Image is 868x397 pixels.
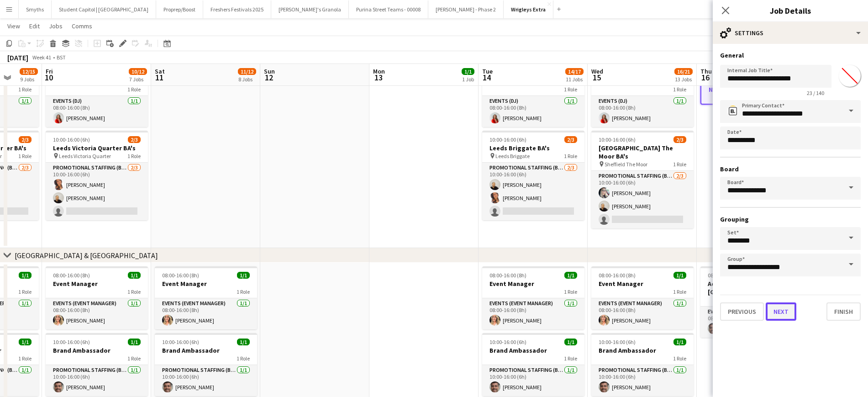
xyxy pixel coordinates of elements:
span: 10/12 [129,68,147,75]
div: BST [57,54,66,61]
app-card-role: Events (Event Manager)1/108:00-16:00 (8h)[PERSON_NAME] [482,298,584,329]
span: Fri [46,67,53,75]
a: Comms [68,20,96,32]
span: 15 [590,72,603,83]
app-card-role: Promotional Staffing (Brand Ambassadors)1/110:00-16:00 (6h)[PERSON_NAME] [591,365,694,396]
span: 16/21 [674,68,693,75]
span: 2/3 [128,136,141,143]
span: 10:00-16:00 (6h) [162,339,199,345]
span: 10 [44,72,53,83]
app-job-card: 08:00-16:00 (8h)1/1Event Manager1 RoleEvents (Event Manager)1/108:00-16:00 (8h)[PERSON_NAME] [482,266,584,329]
a: View [4,20,24,32]
button: Previous [720,302,764,321]
app-card-role: Events (Event Manager)1/108:00-16:00 (8h)[PERSON_NAME] [155,298,257,329]
span: 10:00-16:00 (6h) [53,136,90,143]
div: 10:00-16:00 (6h)2/3[GEOGRAPHIC_DATA] The Moor BA's Sheffield The Moor1 RolePromotional Staffing (... [591,131,694,228]
app-job-card: 08:00-16:00 (8h)1/1Event Manager1 RoleEvents (Event Manager)1/108:00-16:00 (8h)[PERSON_NAME] [155,266,257,329]
div: 10:00-16:00 (6h)2/3Leeds Victoria Quarter BA's Leeds Victoria Quarter1 RolePromotional Staffing (... [46,131,148,220]
h3: Brand Ambassador [482,346,584,355]
span: 10:00-16:00 (6h) [53,339,90,345]
app-card-role: Promotional Staffing (Brand Ambassadors)1/110:00-16:00 (6h)[PERSON_NAME] [482,365,584,396]
span: 14/17 [565,68,584,75]
div: 08:00-16:00 (8h)1/1Event Manager1 RoleEvents (Event Manager)1/108:00-16:00 (8h)[PERSON_NAME] [591,266,694,329]
h3: Accommodation Drops [GEOGRAPHIC_DATA] [700,280,803,296]
app-card-role: Promotional Staffing (Brand Ambassadors)2/310:00-16:00 (6h)[PERSON_NAME][PERSON_NAME] [46,163,148,220]
div: [GEOGRAPHIC_DATA] & [GEOGRAPHIC_DATA] [15,251,158,260]
span: 23 / 140 [800,90,831,96]
button: [PERSON_NAME]'s Granola [271,0,349,18]
button: Student Capitol | [GEOGRAPHIC_DATA] [52,0,156,18]
h3: Job Details [713,5,868,16]
button: [PERSON_NAME] - Phase 2 [428,0,504,18]
button: Purina Street Teams - 00008 [349,0,428,18]
h3: Leeds Briggate BA's [482,144,584,152]
h3: Board [720,165,861,173]
app-card-role: Promotional Staffing (Brand Ambassadors)1/110:00-16:00 (6h)[PERSON_NAME] [46,365,148,396]
div: 10:00-16:00 (6h)1/1Brand Ambassador1 RolePromotional Staffing (Brand Ambassadors)1/110:00-16:00 (... [46,333,148,396]
div: 13 Jobs [675,76,692,83]
span: 1 Role [127,153,141,159]
app-card-role: Events (DJ)1/108:00-16:00 (8h)[PERSON_NAME] [482,96,584,127]
div: 10:00-16:00 (6h)1/1Brand Ambassador1 RolePromotional Staffing (Brand Ambassadors)1/110:00-16:00 (... [591,333,694,396]
app-job-card: 10:00-16:00 (6h)1/1Brand Ambassador1 RolePromotional Staffing (Brand Ambassadors)1/110:00-16:00 (... [155,333,257,396]
app-card-role: Events (Event Manager)1/108:00-16:00 (8h)[PERSON_NAME] [591,298,694,329]
span: 1 Role [564,355,577,362]
span: Sat [155,67,165,75]
app-card-role: Promotional Staffing (Brand Ambassadors)2/310:00-16:00 (6h)[PERSON_NAME][PERSON_NAME] [591,171,694,228]
div: 8 Jobs [238,76,256,83]
span: 08:00-16:00 (8h) [162,272,199,279]
span: 1 Role [127,288,141,295]
h3: Grouping [720,215,861,223]
h3: Event Manager [46,280,148,288]
span: 13 [372,72,385,83]
span: 10:00-16:00 (6h) [599,339,636,345]
span: 2/3 [19,136,32,143]
span: 1/1 [237,339,250,345]
span: Leeds Briggate [495,153,530,159]
span: 14 [481,72,493,83]
h3: Leeds Victoria Quarter BA's [46,144,148,152]
span: View [7,22,20,30]
span: 12 [263,72,275,83]
a: Jobs [45,20,66,32]
span: Leeds Victoria Quarter [59,153,111,159]
span: 08:00-16:00 (8h) [599,272,636,279]
span: Tue [482,67,493,75]
span: Week 41 [30,54,53,61]
h3: Brand Ambassador [46,346,148,355]
span: Comms [72,22,92,30]
app-card-role: Promotional Staffing (Brand Ambassadors)2/310:00-16:00 (6h)[PERSON_NAME][PERSON_NAME] [482,163,584,220]
span: 08:00-16:00 (8h) [489,272,526,279]
a: Edit [26,20,43,32]
span: 1 Role [564,86,577,93]
span: 1 Role [237,288,250,295]
span: 1/1 [462,68,474,75]
span: 1/1 [564,272,577,279]
span: 1 Role [18,86,32,93]
span: 10:00-16:00 (6h) [599,136,636,143]
button: Freshers Festivals 2025 [203,0,271,18]
button: Smyths [19,0,52,18]
app-card-role: Events (DJ)1/108:00-16:00 (8h)[PERSON_NAME] [46,96,148,127]
span: 1 Role [673,355,686,362]
app-job-card: 08:00-16:00 (8h)1/1Event Manager1 RoleEvents (Event Manager)1/108:00-16:00 (8h)[PERSON_NAME] [46,266,148,329]
span: 16 [699,72,712,83]
app-card-role: Promotional Staffing (Brand Ambassadors)1/110:00-16:00 (6h)[PERSON_NAME] [155,365,257,396]
app-job-card: 08:00-16:00 (8h)1/1Event Manager1 RoleEvents (DJ)1/108:00-16:00 (8h)[PERSON_NAME] [591,64,694,127]
app-card-role: Events (Event Manager)1/108:00-18:00 (10h)[PERSON_NAME] [700,307,803,338]
span: Wed [591,67,603,75]
span: 1 Role [673,86,686,93]
span: 1 Role [18,355,32,362]
app-job-card: 08:00-16:00 (8h)1/1Event Manager1 RoleEvents (DJ)1/108:00-16:00 (8h)[PERSON_NAME] [46,64,148,127]
span: 1/1 [564,339,577,345]
app-card-role: Events (DJ)1/108:00-16:00 (8h)[PERSON_NAME] [591,96,694,127]
span: Edit [29,22,40,30]
span: 1 Role [127,355,141,362]
h3: General [720,51,861,59]
span: Mon [373,67,385,75]
app-job-card: 08:00-16:00 (8h)1/1Event Manager1 RoleEvents (DJ)1/108:00-16:00 (8h)[PERSON_NAME] [482,64,584,127]
span: 2/3 [564,136,577,143]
